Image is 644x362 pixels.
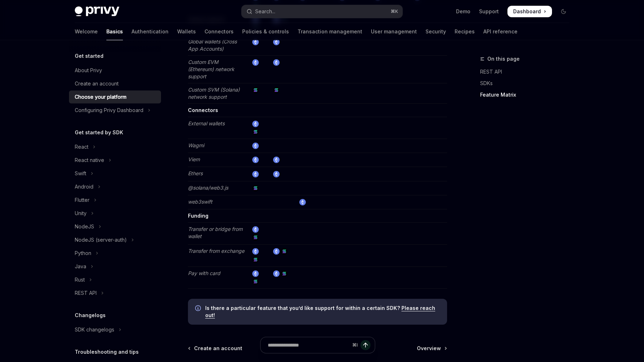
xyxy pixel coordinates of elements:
[205,305,400,311] strong: Is there a particular feature that you’d like support for within a certain SDK?
[252,39,259,45] img: ethereum.png
[204,23,234,40] a: Connectors
[513,8,541,15] span: Dashboard
[75,143,88,151] div: React
[268,337,349,353] input: Ask a question...
[75,325,114,334] div: SDK changelogs
[69,180,161,193] button: Toggle Android section
[188,270,220,276] em: Pay with card
[252,226,259,233] img: ethereum.png
[106,23,123,40] a: Basics
[252,256,259,263] img: solana.png
[75,128,123,137] h5: Get started by SDK
[456,8,470,15] a: Demo
[69,64,161,77] a: About Privy
[75,289,97,297] div: REST API
[69,167,161,180] button: Toggle Swift section
[252,270,259,277] img: ethereum.png
[205,305,435,319] a: Please reach out!
[281,248,287,255] img: solana.png
[360,340,371,350] button: Send message
[298,23,362,40] a: Transaction management
[480,66,575,78] a: REST API
[188,87,240,100] em: Custom SVM (Solana) network support
[242,23,289,40] a: Policies & controls
[483,23,517,40] a: API reference
[255,7,275,16] div: Search...
[195,305,202,312] svg: Info
[75,52,103,60] h5: Get started
[75,262,86,271] div: Java
[241,5,402,18] button: Open search
[69,273,161,286] button: Toggle Rust section
[273,248,280,255] img: ethereum.png
[252,234,259,241] img: solana.png
[188,199,212,205] em: web3swift
[252,278,259,285] img: solana.png
[252,87,259,93] img: solana.png
[188,107,218,113] strong: Connectors
[252,143,259,149] img: ethereum.png
[75,182,93,191] div: Android
[425,23,446,40] a: Security
[132,23,169,40] a: Authentication
[75,222,94,231] div: NodeJS
[75,66,102,75] div: About Privy
[188,142,204,148] em: Wagmi
[480,78,575,89] a: SDKs
[299,199,306,205] img: ethereum.png
[69,194,161,206] button: Toggle Flutter section
[252,185,259,191] img: solana.png
[273,39,280,45] img: ethereum.png
[69,287,161,300] button: Toggle REST API section
[273,59,280,66] img: ethereum.png
[188,170,203,176] em: Ethers
[69,77,161,90] a: Create an account
[273,171,280,177] img: ethereum.png
[69,220,161,233] button: Toggle NodeJS section
[75,169,86,178] div: Swift
[252,59,259,66] img: ethereum.png
[75,93,126,101] div: Choose your platform
[69,140,161,153] button: Toggle React section
[75,275,85,284] div: Rust
[75,106,143,115] div: Configuring Privy Dashboard
[177,23,196,40] a: Wallets
[252,248,259,255] img: ethereum.png
[75,23,98,40] a: Welcome
[188,156,200,162] em: Viem
[188,226,243,239] em: Transfer or bridge from wallet
[252,129,259,135] img: solana.png
[188,248,244,254] em: Transfer from exchange
[252,157,259,163] img: ethereum.png
[75,79,119,88] div: Create an account
[69,207,161,220] button: Toggle Unity section
[558,6,569,17] button: Toggle dark mode
[252,171,259,177] img: ethereum.png
[69,90,161,103] a: Choose your platform
[75,348,139,356] h5: Troubleshooting and tips
[75,236,127,244] div: NodeJS (server-auth)
[188,38,237,52] em: Global wallets (Cross App Accounts)
[75,249,91,257] div: Python
[371,23,417,40] a: User management
[75,156,104,164] div: React native
[75,209,87,218] div: Unity
[188,185,228,191] em: @solana/web3.js
[69,247,161,260] button: Toggle Python section
[273,87,280,93] img: solana.png
[455,23,475,40] a: Recipes
[273,270,280,277] img: ethereum.png
[75,196,89,204] div: Flutter
[75,6,119,17] img: dark logo
[69,323,161,336] button: Toggle SDK changelogs section
[188,120,225,126] em: External wallets
[507,6,552,17] a: Dashboard
[69,233,161,246] button: Toggle NodeJS (server-auth) section
[391,9,398,14] span: ⌘ K
[69,154,161,167] button: Toggle React native section
[281,270,287,277] img: solana.png
[479,8,499,15] a: Support
[487,55,520,63] span: On this page
[69,260,161,273] button: Toggle Java section
[252,121,259,127] img: ethereum.png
